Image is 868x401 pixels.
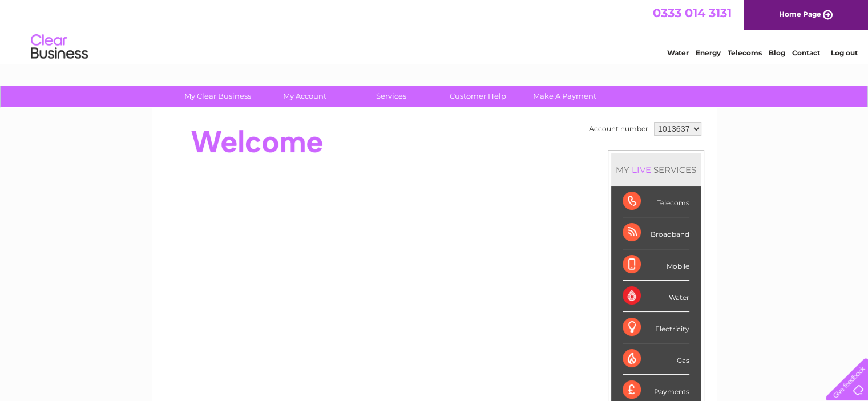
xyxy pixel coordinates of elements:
div: Broadband [623,217,689,249]
div: MY SERVICES [611,153,701,186]
a: Customer Help [431,86,525,107]
a: My Clear Business [171,86,265,107]
div: Electricity [623,312,689,343]
div: Telecoms [623,186,689,217]
a: Log out [830,48,857,57]
a: Make A Payment [518,86,612,107]
img: logo.png [30,30,88,64]
td: Account number [586,119,651,139]
a: Energy [696,48,721,57]
a: Contact [792,48,820,57]
div: Gas [623,343,689,375]
div: LIVE [629,164,653,175]
div: Mobile [623,249,689,281]
a: Telecoms [728,48,762,57]
a: My Account [257,86,352,107]
a: Water [667,48,689,57]
a: Services [344,86,438,107]
div: Clear Business is a trading name of Verastar Limited (registered in [GEOGRAPHIC_DATA] No. 3667643... [165,6,704,55]
a: Blog [769,48,785,57]
div: Water [623,281,689,312]
a: 0333 014 3131 [653,6,732,20]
